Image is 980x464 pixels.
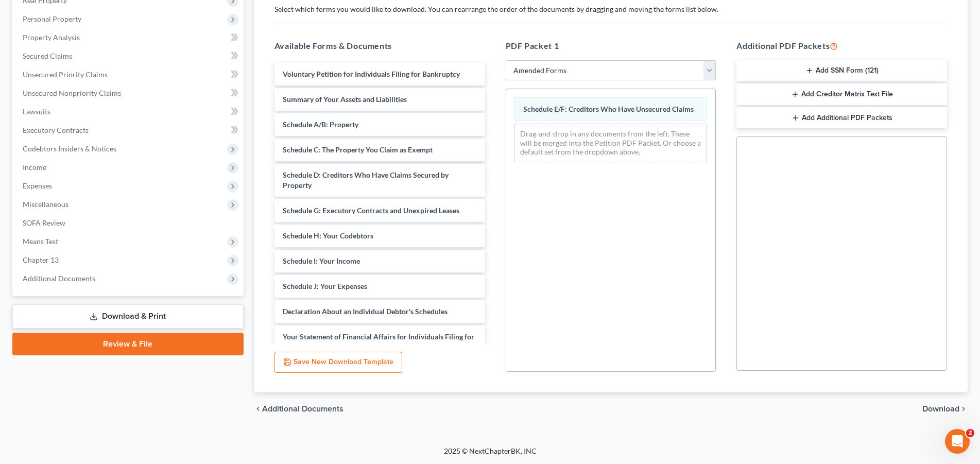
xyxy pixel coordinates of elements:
a: Lawsuits [14,102,244,121]
span: Additional Documents [262,405,343,413]
i: chevron_right [959,405,968,413]
span: 2 [966,429,974,437]
span: Schedule J: Your Expenses [283,282,367,290]
span: Download [922,405,959,413]
span: Property Analysis [23,33,80,42]
a: Secured Claims [14,47,244,65]
i: chevron_left [254,405,262,413]
span: Summary of Your Assets and Liabilities [283,95,407,104]
button: Add SSN Form (121) [736,60,947,82]
span: Additional Documents [23,274,95,283]
span: Codebtors Insiders & Notices [23,144,116,153]
span: Means Test [23,237,58,246]
span: Schedule H: Your Codebtors [283,231,373,240]
a: Unsecured Nonpriority Claims [14,84,244,102]
span: Declaration About an Individual Debtor's Schedules [283,307,448,316]
iframe: Intercom live chat [945,429,970,454]
span: Schedule A/B: Property [283,120,358,129]
button: Save New Download Template [274,352,402,373]
span: Lawsuits [23,107,50,116]
a: chevron_left Additional Documents [254,405,343,413]
a: Download & Print [12,304,244,329]
h5: Additional PDF Packets [736,40,947,52]
span: Schedule C: The Property You Claim as Exempt [283,145,433,154]
span: Schedule G: Executory Contracts and Unexpired Leases [283,206,459,215]
span: Unsecured Priority Claims [23,70,108,79]
span: Executory Contracts [23,126,89,134]
span: Schedule E/F: Creditors Who Have Unsecured Claims [523,105,694,113]
button: Download chevron_right [922,405,968,413]
p: Select which forms you would like to download. You can rearrange the order of the documents by dr... [274,4,947,14]
h5: PDF Packet 1 [506,40,716,52]
span: Personal Property [23,14,81,23]
span: Miscellaneous [23,200,68,209]
span: Unsecured Nonpriority Claims [23,89,121,97]
span: Voluntary Petition for Individuals Filing for Bankruptcy [283,70,460,78]
button: Add Creditor Matrix Text File [736,83,947,105]
span: Secured Claims [23,51,72,60]
span: Your Statement of Financial Affairs for Individuals Filing for Bankruptcy [283,332,474,351]
a: Review & File [12,333,244,355]
a: SOFA Review [14,214,244,232]
span: Income [23,163,46,171]
span: Schedule I: Your Income [283,256,360,265]
a: Property Analysis [14,28,244,47]
span: SOFA Review [23,218,65,227]
h5: Available Forms & Documents [274,40,485,52]
span: Expenses [23,181,52,190]
span: Schedule D: Creditors Who Have Claims Secured by Property [283,170,449,190]
div: Drag-and-drop in any documents from the left. These will be merged into the Petition PDF Packet. ... [514,124,708,162]
a: Unsecured Priority Claims [14,65,244,84]
button: Add Additional PDF Packets [736,107,947,129]
span: Chapter 13 [23,255,59,264]
a: Executory Contracts [14,121,244,140]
